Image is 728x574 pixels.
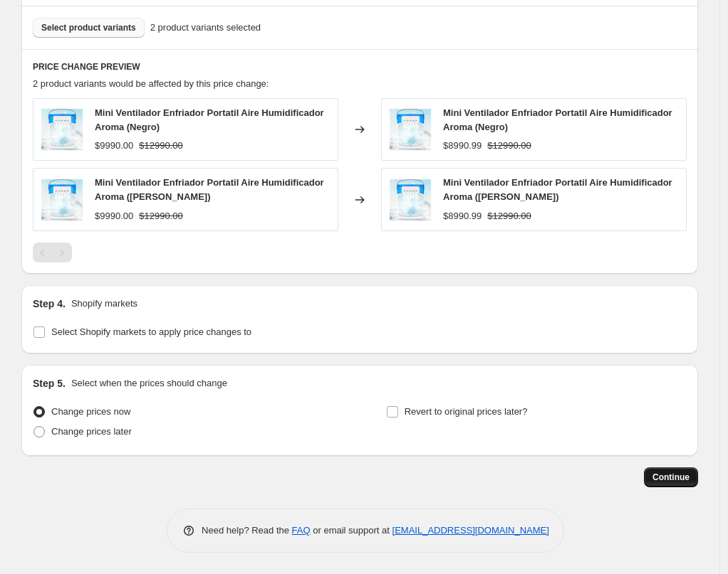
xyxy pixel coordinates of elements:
[652,472,690,483] span: Continue
[33,78,269,89] span: 2 product variants would be affected by this price change:
[202,525,292,536] span: Need help? Read the
[33,18,145,38] button: Select product variants
[311,525,392,536] span: or email support at
[487,209,531,223] strike: $12990.00
[95,139,133,153] div: $9990.00
[41,108,83,151] img: mini-ventilador-enfriador-portatil-aire-humidificador-aroma-429778_80x.jpg
[95,107,324,132] span: Mini Ventilador Enfriador Portatil Aire Humidificador Aroma (Negro)
[51,326,251,337] span: Select Shopify markets to apply price changes to
[644,467,698,487] button: Continue
[443,209,482,223] div: $8990.99
[33,243,72,262] nav: Pagination
[95,177,324,202] span: Mini Ventilador Enfriador Portatil Aire Humidificador Aroma ([PERSON_NAME])
[33,376,66,390] h2: Step 5.
[150,21,261,35] span: 2 product variants selected
[443,107,672,132] span: Mini Ventilador Enfriador Portatil Aire Humidificador Aroma (Negro)
[71,297,137,311] p: Shopify markets
[51,406,130,417] span: Change prices now
[392,525,549,536] a: [EMAIL_ADDRESS][DOMAIN_NAME]
[95,209,133,223] div: $9990.00
[443,139,482,153] div: $8990.99
[443,177,672,202] span: Mini Ventilador Enfriador Portatil Aire Humidificador Aroma ([PERSON_NAME])
[71,376,227,390] p: Select when the prices should change
[139,139,182,153] strike: $12990.00
[292,525,311,536] a: FAQ
[139,209,182,223] strike: $12990.00
[33,61,687,73] h6: PRICE CHANGE PREVIEW
[389,179,432,221] img: mini-ventilador-enfriador-portatil-aire-humidificador-aroma-429778_80x.jpg
[405,406,528,417] span: Revert to original prices later?
[389,108,432,151] img: mini-ventilador-enfriador-portatil-aire-humidificador-aroma-429778_80x.jpg
[41,22,136,33] span: Select product variants
[41,179,83,221] img: mini-ventilador-enfriador-portatil-aire-humidificador-aroma-429778_80x.jpg
[487,139,531,153] strike: $12990.00
[51,426,132,437] span: Change prices later
[33,297,66,311] h2: Step 4.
